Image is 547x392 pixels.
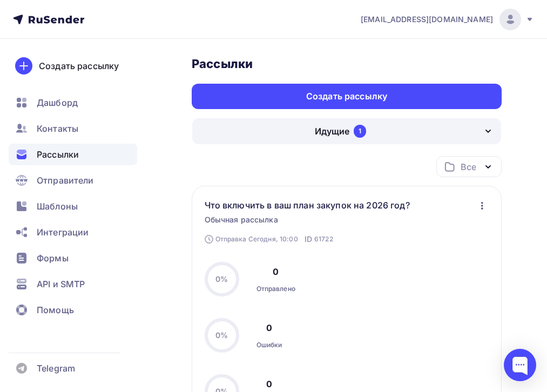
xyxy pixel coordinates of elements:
div: Отправка Сегодня, 10:00 [205,234,333,245]
a: [EMAIL_ADDRESS][DOMAIN_NAME] [361,9,534,30]
span: Помощь [37,303,74,316]
span: API и SMTP [37,278,85,290]
a: Контакты [9,118,137,139]
span: [EMAIL_ADDRESS][DOMAIN_NAME] [361,14,493,25]
div: Ошибки [256,341,282,349]
button: Все [436,156,502,177]
span: ID [305,234,312,245]
div: 0 [273,265,279,278]
span: 0% [215,330,228,340]
span: Интеграции [37,226,89,239]
h3: Рассылки [192,56,502,71]
div: 1 [354,125,366,138]
span: Отправители [37,174,94,187]
div: 0 [266,377,272,390]
div: Отправлено [256,285,295,293]
span: Дашборд [37,96,78,109]
div: Создать рассылку [306,90,387,103]
a: Что включить в ваш план закупок на 2026 год? [205,199,427,212]
a: Формы [9,247,137,269]
span: Рассылки [37,148,79,161]
span: Обычная рассылка [205,214,278,225]
div: 0 [266,321,272,334]
span: 61722 [314,234,333,245]
a: Отправители [9,170,137,191]
a: Дашборд [9,92,137,113]
div: Создать рассылку [39,59,119,72]
span: Шаблоны [37,200,78,213]
a: Рассылки [9,144,137,165]
span: Формы [37,252,69,265]
div: Идущие [315,125,349,138]
button: Идущие 1 [192,118,502,145]
div: Все [461,160,476,173]
span: Контакты [37,122,78,135]
a: Шаблоны [9,195,137,217]
span: Telegram [37,362,75,375]
span: 0% [215,274,228,283]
